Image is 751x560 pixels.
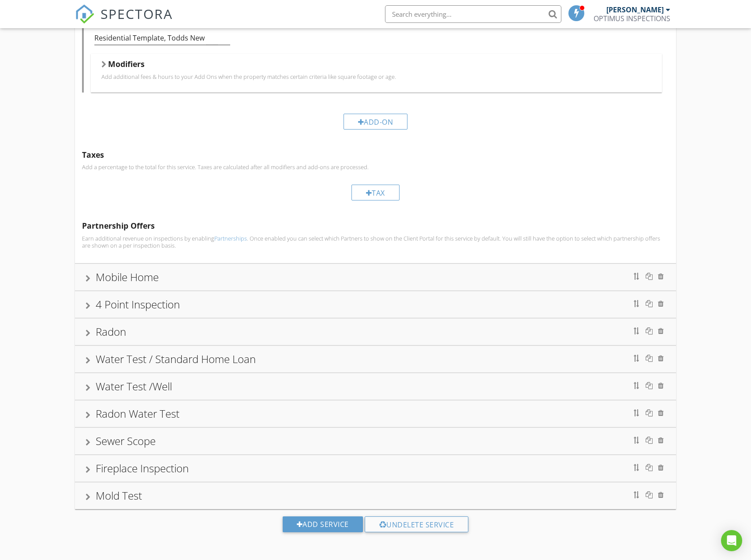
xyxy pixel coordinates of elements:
[96,461,189,475] div: Fireplace Inspection
[96,488,142,503] div: Mold Test
[96,352,256,366] div: Water Test / Standard Home Loan
[82,150,669,159] h5: Taxes
[101,4,173,23] span: SPECTORA
[365,516,469,532] div: Undelete Service
[168,34,205,42] div: Todds New
[385,5,561,23] input: Search everything...
[721,530,742,551] div: Open Intercom Messenger
[94,34,166,42] div: Residential Template,
[82,221,669,230] h5: Partnership Offers
[96,434,156,448] div: Sewer Scope
[351,185,400,200] div: Tax
[606,5,664,14] div: [PERSON_NAME]
[96,379,172,393] div: Water Test /Well
[96,406,179,421] div: Radon Water Test
[108,59,145,68] h5: Modifiers
[594,14,670,23] div: OPTIMUS INSPECTIONS
[75,4,94,24] img: The Best Home Inspection Software - Spectora
[96,270,159,284] div: Mobile Home
[214,234,247,242] a: Partnerships
[96,324,126,339] div: Radon
[82,235,669,249] p: Earn additional revenue on inspections by enabling . Once enabled you can select which Partners t...
[101,73,651,80] p: Add additional fees & hours to your Add Ons when the property matches certain criteria like squar...
[75,12,173,30] a: SPECTORA
[283,516,363,532] div: Add Service
[96,297,180,312] div: 4 Point Inspection
[344,114,408,130] div: Add-On
[82,163,669,171] p: Add a percentage to the total for this service. Taxes are calculated after all modifiers and add-...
